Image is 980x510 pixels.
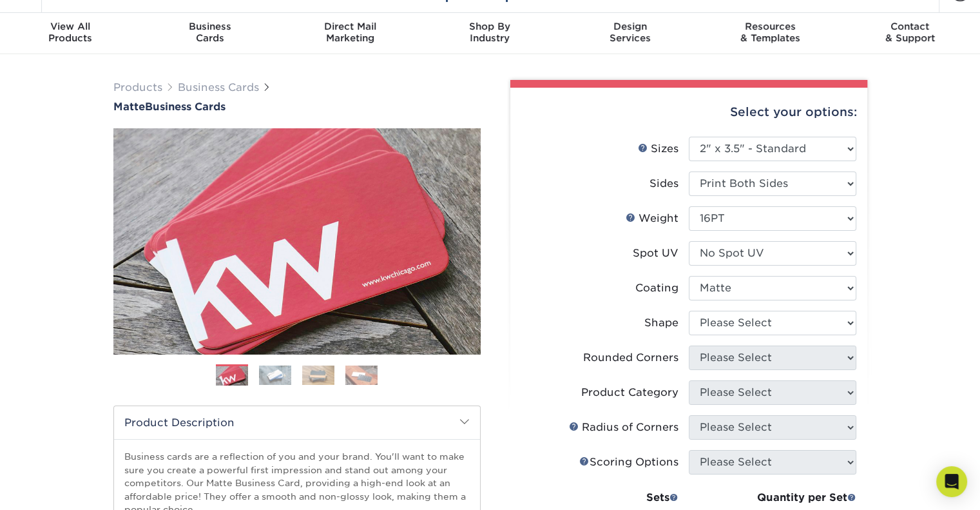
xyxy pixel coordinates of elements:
[280,13,420,54] a: Direct MailMarketing
[579,455,678,470] div: Scoring Options
[140,13,280,54] a: BusinessCards
[700,21,840,44] div: & Templates
[521,88,857,137] div: Select your options:
[345,366,378,385] img: Business Cards 04
[569,420,678,435] div: Radius of Corners
[638,141,678,157] div: Sizes
[178,81,259,93] a: Business Cards
[113,81,162,93] a: Products
[575,490,678,505] div: Sets
[689,490,856,505] div: Quantity per Set
[649,176,678,191] div: Sides
[644,315,678,331] div: Shape
[113,101,481,113] h1: Business Cards
[581,385,678,400] div: Product Category
[635,280,678,296] div: Coating
[280,21,420,32] span: Direct Mail
[626,211,678,226] div: Weight
[700,21,840,32] span: Resources
[560,21,700,32] span: Design
[583,350,678,366] div: Rounded Corners
[700,13,840,54] a: Resources& Templates
[840,21,980,44] div: & Support
[936,466,967,497] div: Open Intercom Messenger
[216,360,248,392] img: Business Cards 01
[302,366,334,385] img: Business Cards 03
[840,13,980,54] a: Contact& Support
[420,21,560,32] span: Shop By
[560,13,700,54] a: DesignServices
[280,21,420,44] div: Marketing
[420,13,560,54] a: Shop ByIndustry
[259,366,291,385] img: Business Cards 02
[140,21,280,44] div: Cards
[113,101,145,113] span: Matte
[140,21,280,32] span: Business
[633,246,678,261] div: Spot UV
[114,406,480,439] h2: Product Description
[420,21,560,44] div: Industry
[113,57,481,425] img: Matte 01
[560,21,700,44] div: Services
[113,101,481,113] a: MatteBusiness Cards
[840,21,980,32] span: Contact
